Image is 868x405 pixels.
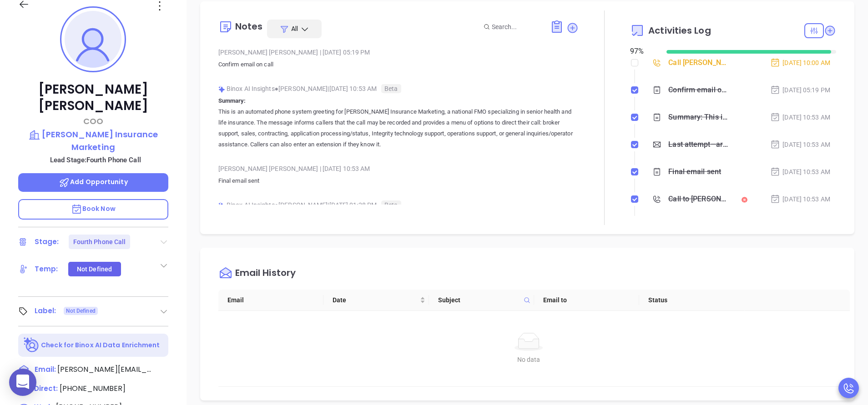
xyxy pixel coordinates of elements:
span: Email: [35,364,56,376]
span: | [320,165,321,172]
span: [PHONE_NUMBER] [60,383,126,394]
p: [PERSON_NAME] [PERSON_NAME] [18,81,168,114]
b: Summary: [218,97,246,104]
p: Check for Binox AI Data Enrichment [41,340,160,350]
img: Ai-Enrich-DaqCidB-.svg [24,337,40,353]
p: COO [18,115,168,127]
div: Final email sent [668,165,721,179]
div: [DATE] 10:53 AM [770,140,830,150]
div: Call to [PERSON_NAME] [668,192,728,206]
div: Stage: [35,235,59,249]
div: Fourth Phone Call [73,235,126,249]
p: Lead Stage: Fourth Phone Call [23,154,168,166]
p: Final email sent [218,175,579,186]
span: ● [275,85,279,92]
th: Status [639,290,744,311]
span: | [320,49,321,56]
span: Date [333,295,418,305]
span: Beta [381,200,401,210]
div: 97 % [630,46,655,57]
span: Book Now [71,204,116,213]
img: profile-user [65,11,121,68]
img: svg%3e [218,202,225,209]
div: [DATE] 10:53 AM [770,112,830,122]
div: [DATE] 10:53 AM [770,194,830,204]
span: Activities Log [648,26,711,35]
div: Call [PERSON_NAME] to follow up [668,56,728,70]
span: Add Opportunity [59,177,128,186]
div: [DATE] 10:00 AM [770,58,830,68]
div: [DATE] 05:19 PM [770,85,830,95]
span: Beta [381,84,401,93]
p: This is an automated phone system greeting for [PERSON_NAME] Insurance Marketing, a national FMO ... [218,106,579,150]
span: ● [275,201,279,209]
div: [DATE] 10:53 AM [770,167,830,177]
a: [PERSON_NAME] Insurance Marketing [18,128,168,153]
div: Binox AI Insights [PERSON_NAME] | [DATE] 01:28 PM [218,198,579,212]
span: Subject [438,295,520,305]
input: Search... [492,22,540,32]
div: Email History [235,268,296,280]
div: Binox AI Insights [PERSON_NAME] | [DATE] 10:53 AM [218,82,579,95]
th: Email [218,290,323,311]
span: Not Defined [66,306,96,316]
span: [PERSON_NAME][EMAIL_ADDRESS][DOMAIN_NAME] [57,364,153,375]
div: Temp: [35,262,58,276]
div: No data [229,355,828,365]
div: [PERSON_NAME] [PERSON_NAME] [DATE] 10:53 AM [218,162,579,175]
div: Last attempt—are you still considering this? [668,138,728,151]
span: All [291,24,298,33]
span: Direct : [34,384,58,393]
div: Label: [35,304,56,318]
p: Confirm email on call [218,59,579,70]
div: Notes [235,22,263,31]
th: Email to [534,290,639,311]
div: [PERSON_NAME] [PERSON_NAME] [DATE] 05:19 PM [218,45,579,59]
img: svg%3e [218,86,225,93]
div: Summary: This is an automated phone system greeting for [PERSON_NAME] Insurance Marketing, a nati... [668,110,728,124]
div: Confirm email on call [668,83,728,97]
div: Not Defined [77,262,112,276]
th: Date [323,290,429,311]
